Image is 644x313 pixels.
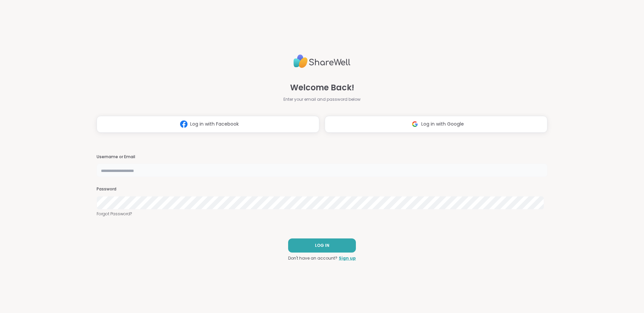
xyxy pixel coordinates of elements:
[288,255,337,261] span: Don't have an account?
[290,82,354,94] span: Welcome Back!
[97,154,547,160] h3: Username or Email
[97,186,547,192] h3: Password
[97,116,319,133] button: Log in with Facebook
[190,121,239,128] span: Log in with Facebook
[288,238,356,253] button: LOG IN
[421,121,464,128] span: Log in with Google
[325,116,547,133] button: Log in with Google
[315,242,329,249] span: LOG IN
[283,96,361,102] span: Enter your email and password below
[97,211,547,217] a: Forgot Password?
[177,118,190,130] img: ShareWell Logomark
[293,52,351,71] img: ShareWell Logo
[339,255,356,261] a: Sign up
[409,118,421,130] img: ShareWell Logomark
